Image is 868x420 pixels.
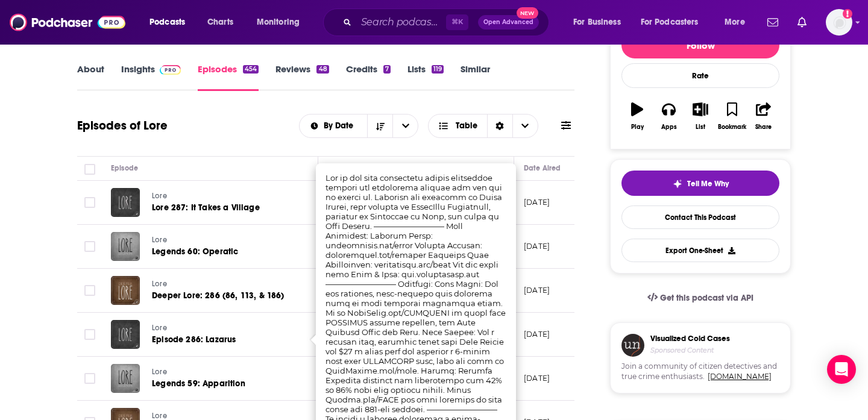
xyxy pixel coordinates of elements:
img: coldCase.18b32719.png [621,334,644,357]
div: Search podcasts, credits, & more... [335,8,561,36]
a: Episodes454 [198,63,259,91]
span: Charts [207,14,233,31]
h1: Episodes of Lore [77,118,168,133]
span: For Business [573,14,621,31]
a: Lore [152,323,295,334]
button: Share [748,95,779,138]
button: open menu [392,114,418,137]
a: [DOMAIN_NAME] [708,372,772,381]
img: User Profile [826,9,852,36]
div: Description [328,161,366,175]
div: Open Intercom Messenger [827,355,856,384]
div: Episode [111,161,138,175]
span: Toggle select row [84,285,95,296]
h4: Sponsored Content [650,346,730,354]
button: open menu [716,13,760,32]
div: Rate [621,63,779,88]
div: Date Aired [524,161,561,175]
div: Sort Direction [487,114,512,137]
h3: Visualized Cold Cases [650,334,730,343]
a: Credits7 [346,63,391,91]
span: Get this podcast via API [660,293,753,303]
button: Apps [653,95,684,138]
button: open menu [633,13,716,32]
input: Search podcasts, credits, & more... [356,13,446,32]
img: Podchaser Pro [160,65,181,75]
p: [DATE] [524,285,550,295]
button: Column Actions [497,161,511,176]
button: Bookmark [716,95,747,138]
a: Lore [152,235,295,246]
button: open menu [248,13,315,32]
span: Lore [152,324,167,332]
a: About [77,63,104,91]
span: Table [456,122,477,130]
div: Bookmark [718,124,746,131]
span: Open Advanced [483,19,533,25]
a: Similar [461,63,490,91]
button: tell me why sparkleTell Me Why [621,171,779,196]
a: Legends 59: Apparition [152,378,295,390]
a: Lore [152,191,295,202]
span: ⌘ K [446,14,468,30]
a: Lore [152,279,295,290]
a: Lore [152,367,295,378]
button: Play [621,95,653,138]
span: Join a community of citizen detectives and true crime enthusiasts. [621,362,779,382]
a: Legends 60: Operatic [152,246,295,258]
div: Share [755,124,772,131]
h2: Choose List sort [299,114,419,138]
span: Lore 287: It Takes a Village [152,202,260,213]
div: 7 [383,65,391,74]
img: Podchaser - Follow, Share and Rate Podcasts [10,11,125,34]
span: Lore [152,192,167,200]
div: 454 [243,65,259,74]
span: By Date [324,122,357,130]
button: Export One-Sheet [621,239,779,262]
span: Monitoring [257,14,300,31]
button: open menu [300,122,368,130]
span: Lore [152,280,167,288]
span: Toggle select row [84,197,95,208]
button: Sort Direction [367,114,392,137]
p: [DATE] [524,197,550,207]
a: Get this podcast via API [638,283,763,313]
button: Follow [621,32,779,58]
span: Deeper Lore: 286 (86, 113, & 186) [152,290,285,301]
div: Play [631,124,644,131]
svg: Add a profile image [843,9,852,19]
a: Reviews48 [275,63,329,91]
span: Toggle select row [84,241,95,252]
span: New [517,7,538,19]
span: For Podcasters [641,14,699,31]
span: Legends 59: Apparition [152,378,245,389]
p: [DATE] [524,241,550,251]
p: [DATE] [524,373,550,383]
button: Choose View [428,114,538,138]
span: More [725,14,745,31]
a: Lists119 [407,63,444,91]
img: tell me why sparkle [673,179,682,189]
span: Legends 60: Operatic [152,246,238,257]
div: List [696,124,705,131]
div: 119 [432,65,444,74]
button: List [685,95,716,138]
button: open menu [565,13,636,32]
button: Open AdvancedNew [478,15,539,30]
a: Contact This Podcast [621,205,779,229]
p: [DATE] [524,329,550,339]
span: Tell Me Why [687,179,729,189]
a: Charts [200,13,241,32]
a: InsightsPodchaser Pro [121,63,181,91]
span: Logged in as anyalola [826,9,852,36]
span: Podcasts [149,14,185,31]
span: Toggle select row [84,373,95,384]
span: Lore [152,412,167,420]
div: 48 [316,65,329,74]
a: Deeper Lore: 286 (86, 113, & 186) [152,290,295,302]
span: Lore [152,236,167,244]
span: Episode 286: Lazarus [152,334,236,345]
a: Episode 286: Lazarus [152,334,295,346]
